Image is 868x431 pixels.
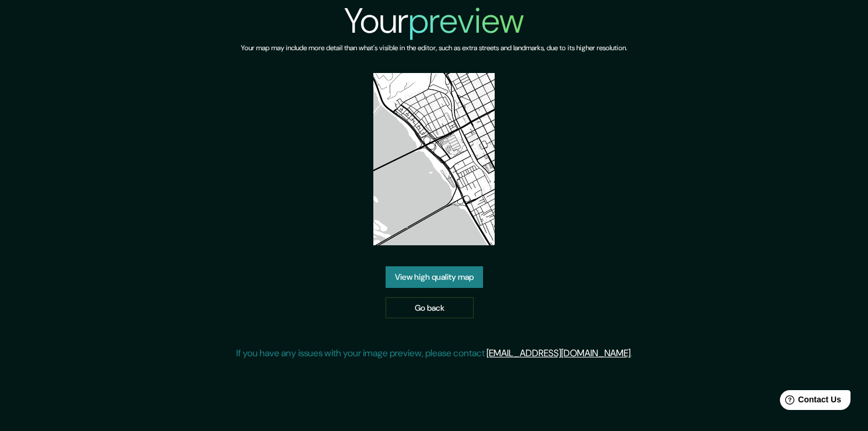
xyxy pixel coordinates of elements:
[373,73,495,245] img: created-map-preview
[236,346,632,360] p: If you have any issues with your image preview, please contact .
[386,297,474,319] a: Go back
[241,42,627,54] h6: Your map may include more detail than what's visible in the editor, such as extra streets and lan...
[487,347,631,359] a: [EMAIL_ADDRESS][DOMAIN_NAME]
[764,385,855,418] iframe: Help widget launcher
[386,266,483,288] a: View high quality map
